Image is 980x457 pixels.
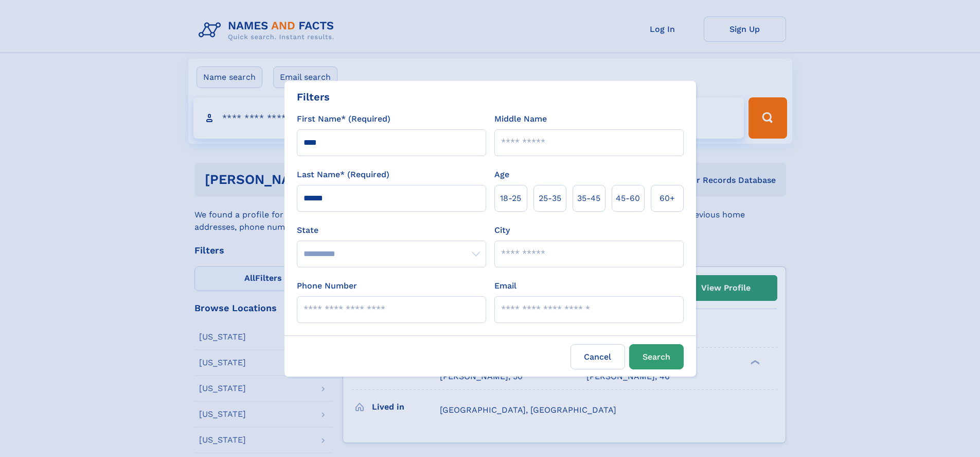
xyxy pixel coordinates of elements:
[500,192,521,205] span: 18‑25
[297,224,486,236] label: State
[297,280,357,292] label: Phone Number
[577,192,600,205] span: 35‑45
[297,89,330,105] div: Filters
[539,192,561,205] span: 25‑35
[494,113,547,125] label: Middle Name
[297,168,389,181] label: Last Name* (Required)
[494,224,510,236] label: City
[629,344,684,369] button: Search
[297,113,390,125] label: First Name* (Required)
[494,168,509,181] label: Age
[616,192,640,205] span: 45‑60
[494,280,516,292] label: Email
[660,192,675,205] span: 60+
[571,344,625,369] label: Cancel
